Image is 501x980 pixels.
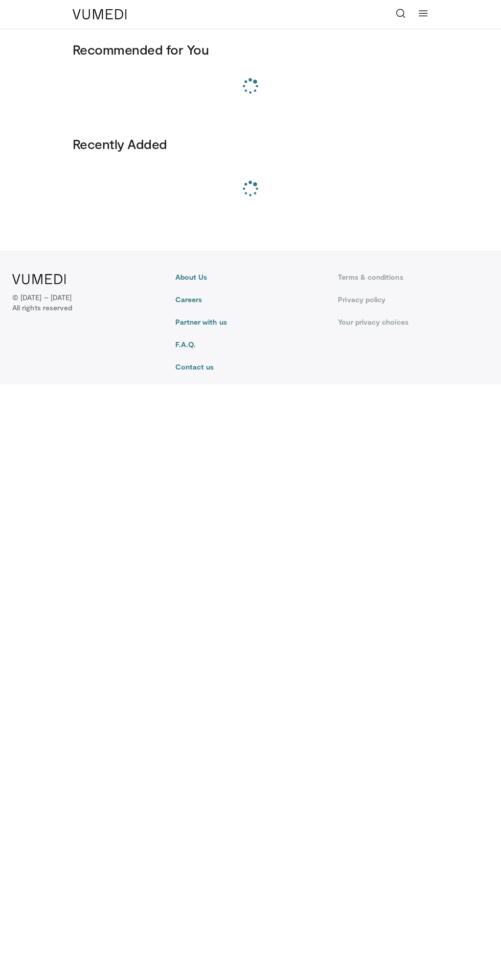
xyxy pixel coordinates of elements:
[73,9,127,19] img: VuMedi Logo
[73,41,428,58] h3: Recommended for You
[175,339,326,350] a: F.A.Q.
[12,292,72,313] p: © [DATE] – [DATE]
[12,303,72,313] span: All rights reserved
[175,317,326,327] a: Partner with us
[338,295,489,305] a: Privacy policy
[12,274,66,284] img: VuMedi Logo
[338,272,489,282] a: Terms & conditions
[338,317,489,327] a: Your privacy choices
[73,136,428,152] h3: Recently Added
[175,272,326,282] a: About Us
[175,295,326,305] a: Careers
[175,362,326,372] a: Contact us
